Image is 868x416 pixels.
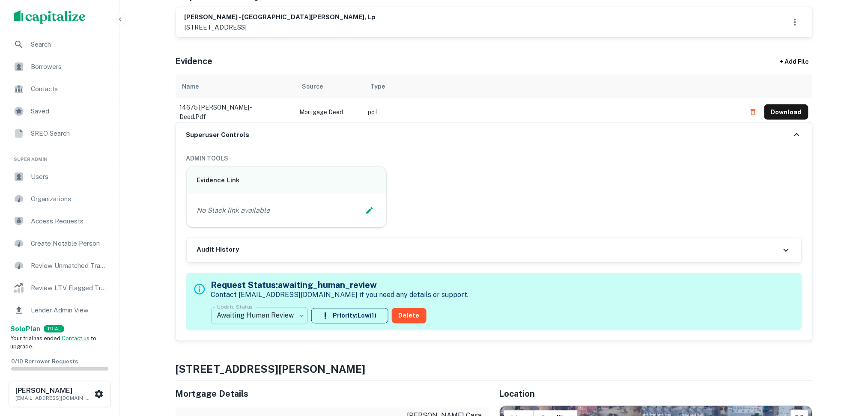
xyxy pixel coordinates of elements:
[7,278,113,298] a: Review LTV Flagged Transactions
[31,305,107,315] span: Lender Admin View
[765,54,825,69] div: + Add File
[7,233,113,254] a: Create Notable Person
[499,388,813,401] h5: Location
[31,62,107,72] span: Borrowers
[371,81,385,92] div: Type
[7,101,113,122] a: Saved
[211,279,469,292] h5: Request Status: awaiting_human_review
[10,335,96,350] span: Your trial has ended. to upgrade.
[14,10,86,24] img: capitalize-logo.png
[7,256,113,276] a: Review Unmatched Transactions
[7,56,113,77] a: Borrowers
[7,300,113,321] a: Lender Admin View
[7,34,113,55] a: Search
[392,308,427,324] button: Delete
[15,387,92,394] h6: [PERSON_NAME]
[7,211,113,232] a: Access Requests
[185,22,376,33] p: [STREET_ADDRESS]
[31,261,107,271] span: Review Unmatched Transactions
[31,106,107,116] span: Saved
[7,146,113,166] li: Super Admin
[364,98,741,126] td: pdf
[176,74,813,122] div: scrollable content
[185,12,376,22] h6: [PERSON_NAME] - [GEOGRAPHIC_DATA][PERSON_NAME], lp
[197,205,270,216] p: No Slack link available
[182,81,199,92] div: Name
[176,55,213,68] h5: Evidence
[62,335,89,342] a: Contact us
[211,304,308,328] div: Awaiting Human Review
[176,388,489,401] h5: Mortgage Details
[211,290,469,300] p: Contact [EMAIL_ADDRESS][DOMAIN_NAME] if you need any details or support.
[217,303,253,311] label: Update Status
[825,348,868,389] iframe: Chat Widget
[764,104,808,120] button: Download
[10,325,40,333] strong: Solo Plan
[295,98,364,126] td: Mortgage Deed
[176,98,295,126] td: 14675 [PERSON_NAME] - deed.pdf
[363,204,376,217] button: Edit Slack Link
[746,105,761,119] button: Delete file
[197,245,239,255] h6: Audit History
[302,81,323,92] div: Source
[31,194,107,204] span: Organizations
[311,308,388,324] button: Priority:Low(1)
[197,175,376,185] h6: Evidence Link
[7,123,113,144] a: SREO Search
[31,84,107,94] span: Contacts
[186,130,250,140] h6: Superuser Controls
[11,358,78,365] span: 0 / 10 Borrower Requests
[31,238,107,249] span: Create Notable Person
[31,39,107,50] span: Search
[10,324,40,334] a: SoloPlan
[31,216,107,226] span: Access Requests
[295,74,364,98] th: Source
[7,189,113,209] a: Organizations
[31,172,107,182] span: Users
[7,166,113,187] a: Users
[31,128,107,139] span: SREO Search
[31,283,107,293] span: Review LTV Flagged Transactions
[364,74,741,98] th: Type
[44,325,64,333] div: TRIAL
[186,154,802,163] h6: ADMIN TOOLS
[176,74,295,98] th: Name
[15,394,92,402] p: [EMAIL_ADDRESS][DOMAIN_NAME]
[9,381,111,407] button: [PERSON_NAME][EMAIL_ADDRESS][DOMAIN_NAME]
[176,362,813,377] h4: [STREET_ADDRESS][PERSON_NAME]
[7,79,113,99] a: Contacts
